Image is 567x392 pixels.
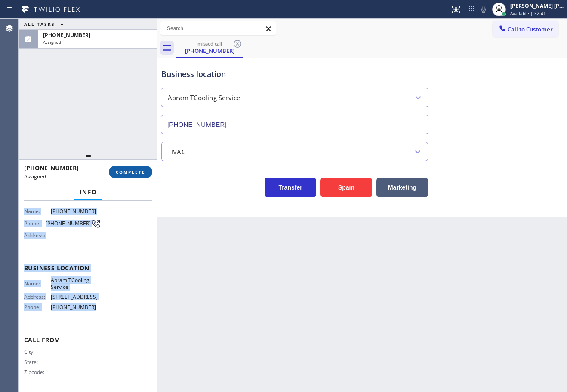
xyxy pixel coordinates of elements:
span: COMPLETE [116,169,145,175]
span: State: [24,359,51,365]
div: Business location [161,68,428,80]
button: Marketing [376,178,428,197]
button: COMPLETE [109,166,152,178]
span: Assigned [43,39,61,45]
span: Abram TCooling Service [51,277,101,290]
span: Assigned [24,173,46,180]
span: Name: [24,280,51,287]
div: (408) 390-6469 [177,38,242,57]
span: Address: [24,294,51,300]
span: Call to Customer [508,25,553,33]
div: missed call [177,40,242,47]
span: [PHONE_NUMBER] [43,31,90,39]
button: Call to Customer [493,21,558,37]
span: [STREET_ADDRESS] [51,294,101,300]
button: Info [74,184,102,201]
div: Abram TCooling Service [168,93,240,103]
span: Business location [24,264,152,272]
span: Phone: [24,304,51,310]
span: Phone: [24,220,46,227]
span: [PHONE_NUMBER] [51,304,101,310]
span: Name: [24,208,51,214]
span: Zipcode: [24,369,51,375]
span: Address: [24,232,51,239]
button: ALL TASKS [19,19,72,29]
input: Search [160,21,276,35]
span: Info [80,188,97,196]
button: Spam [320,178,372,197]
span: [PHONE_NUMBER] [24,164,79,172]
div: HVAC [168,147,185,156]
div: [PHONE_NUMBER] [177,47,242,55]
span: Call From [24,336,152,344]
span: Available | 32:41 [510,10,546,16]
button: Mute [478,3,490,15]
span: [PHONE_NUMBER] [51,208,101,214]
div: [PERSON_NAME] [PERSON_NAME] Dahil [510,2,564,9]
input: Phone Number [161,115,428,134]
span: [PHONE_NUMBER] [46,220,91,227]
button: Transfer [265,178,316,197]
span: ALL TASKS [24,21,55,27]
span: City: [24,349,51,355]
